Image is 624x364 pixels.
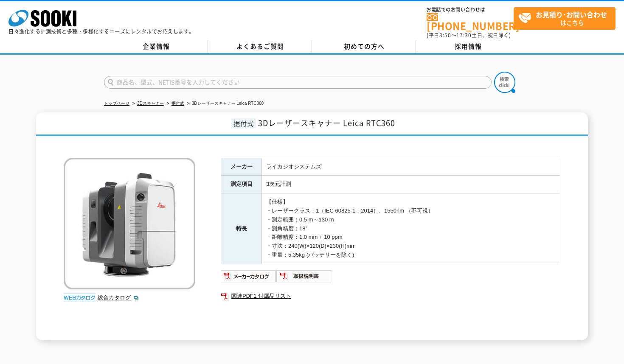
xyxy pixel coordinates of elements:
img: 3Dレーザースキャナー Leica RTC360 [64,158,195,289]
th: 測定項目 [221,176,262,193]
th: メーカー [221,158,262,176]
li: 3Dレーザースキャナー Leica RTC360 [186,99,264,108]
th: 特長 [221,193,262,264]
td: 【仕様】 ・レーザークラス：1（IEC 60825-1：2014）、1550nm （不可視） ・測定範囲：0.5 m～130 m ・測角精度：18” ・距離精度：1.0 mm + 10 ppm ... [262,193,560,264]
strong: お見積り･お問い合わせ [536,9,607,20]
span: (平日 ～ 土日、祝日除く) [427,31,511,39]
span: 17:30 [456,31,472,39]
a: 総合カタログ [98,294,139,301]
span: 据付式 [231,118,256,128]
a: 採用情報 [416,40,520,53]
span: 3Dレーザースキャナー Leica RTC360 [258,117,395,129]
img: webカタログ [64,294,96,302]
img: btn_search.png [494,72,515,93]
img: 取扱説明書 [276,269,332,283]
a: 取扱説明書 [276,275,332,281]
img: メーカーカタログ [221,269,276,283]
span: はこちら [518,8,615,29]
a: メーカーカタログ [221,275,276,281]
input: 商品名、型式、NETIS番号を入力してください [104,76,492,89]
span: 8:50 [439,31,451,39]
td: 3次元計測 [262,176,560,193]
a: お見積り･お問い合わせはこちら [514,7,616,30]
a: 3Dスキャナー [137,101,164,106]
span: お電話でのお問い合わせは [427,7,514,12]
a: 初めての方へ [312,40,416,53]
a: 関連PDF1 付属品リスト [221,291,560,302]
a: 企業情報 [104,40,208,53]
a: [PHONE_NUMBER] [427,13,514,31]
a: よくあるご質問 [208,40,312,53]
span: 初めての方へ [344,42,385,51]
p: 日々進化する計測技術と多種・多様化するニーズにレンタルでお応えします。 [8,29,194,34]
a: トップページ [104,101,129,106]
td: ライカジオシステムズ [262,158,560,176]
a: 据付式 [171,101,184,106]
